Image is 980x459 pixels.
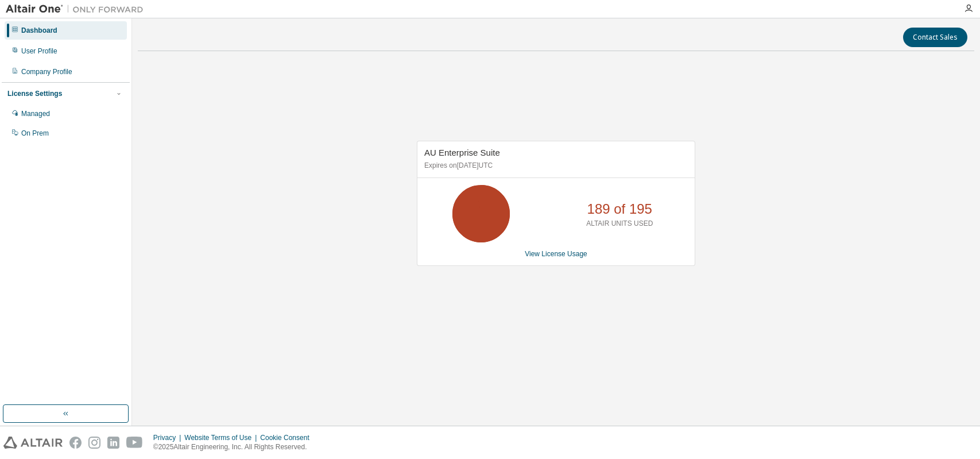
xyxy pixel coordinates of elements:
[525,250,587,258] a: View License Usage
[260,433,316,442] div: Cookie Consent
[107,437,119,449] img: linkedin.svg
[587,199,652,219] p: 189 of 195
[88,437,100,449] img: instagram.svg
[21,47,57,56] div: User Profile
[21,26,57,35] div: Dashboard
[184,433,260,442] div: Website Terms of Use
[126,437,143,449] img: youtube.svg
[7,89,62,98] div: License Settings
[21,129,49,138] div: On Prem
[21,67,72,76] div: Company Profile
[153,442,316,452] p: © 2025 Altair Engineering, Inc. All Rights Reserved.
[424,161,685,171] p: Expires on [DATE] UTC
[69,437,82,449] img: facebook.svg
[21,109,50,118] div: Managed
[3,437,63,449] img: altair_logo.svg
[424,148,500,157] span: AU Enterprise Suite
[153,433,184,442] div: Privacy
[586,219,653,229] p: ALTAIR UNITS USED
[903,28,967,47] button: Contact Sales
[6,3,149,15] img: Altair One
